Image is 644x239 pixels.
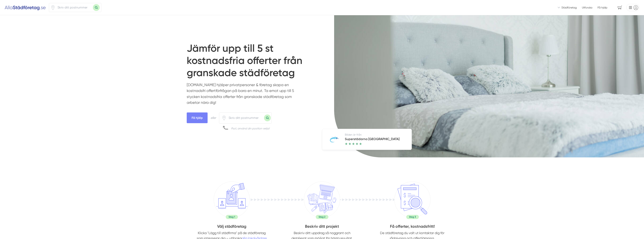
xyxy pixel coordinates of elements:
p: [DOMAIN_NAME] hjälper privatpersoner & företag skapa en kostnadsfri offertförfrågan på bara en mi... [187,82,300,108]
span: Klicka för att använda din position. [51,5,55,10]
span: Städföretag [561,6,577,9]
input: Skriv ditt postnummer [55,3,93,12]
a: Utforska [582,6,592,9]
div: Psst, använd din position vetja! [231,127,269,130]
span: Klicka för att använda din position. [222,116,226,120]
h4: Beskriv ditt projekt [277,224,367,230]
span: Få hjälp [187,112,208,123]
span: Bilden är från [345,133,362,136]
img: Alla Städföretag [5,5,46,11]
button: Sök med postnummer [264,115,271,121]
h4: Välj städföretag [187,224,277,230]
h1: Jämför upp till 5 st kostnadsfria offerter från granskade städföretag [187,42,313,82]
h5: Superstädarna [GEOGRAPHIC_DATA] [345,137,400,142]
span: navigation-cart [615,4,625,11]
input: Skriv ditt postnummer [226,114,264,122]
div: eller [211,115,216,120]
svg: Pin / Karta [222,116,226,120]
h4: Få offerter, kostnadsfritt! [367,224,457,230]
span: Få hjälp [598,6,607,9]
svg: Pin / Karta [51,5,55,10]
button: Sök med postnummer [93,4,100,11]
img: Superstädarna Jönköping logotyp [330,136,339,143]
